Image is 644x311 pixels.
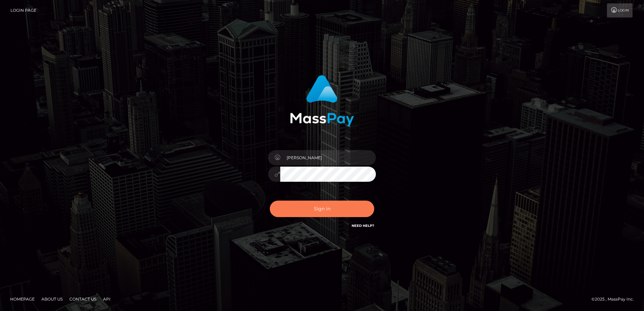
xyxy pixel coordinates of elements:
input: Username... [280,150,376,165]
button: Sign in [270,201,374,217]
a: About Us [39,294,65,304]
a: Login Page [10,3,36,18]
div: © 2025 , MassPay Inc. [591,296,639,303]
a: Contact Us [67,294,99,304]
a: Login [607,3,633,18]
a: Homepage [7,294,37,304]
a: Need Help? [352,223,374,228]
a: API [100,294,113,304]
img: MassPay Login [290,75,354,127]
